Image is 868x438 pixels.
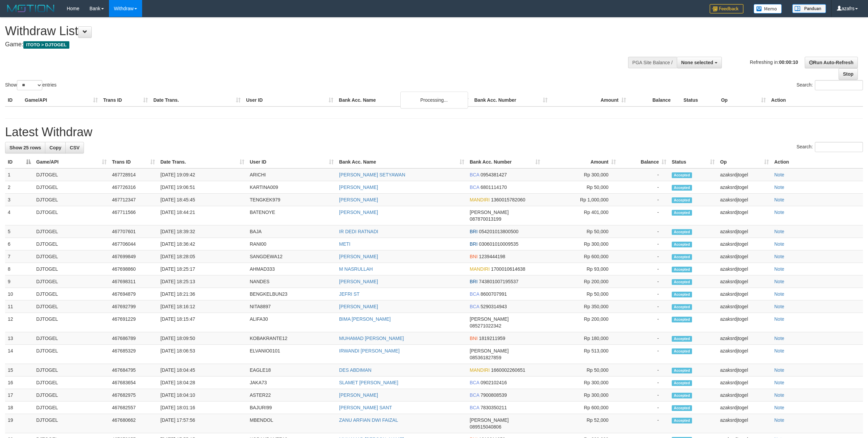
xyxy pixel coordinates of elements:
[797,80,863,90] label: Search:
[5,414,34,433] td: 19
[815,142,863,152] input: Search:
[247,225,336,238] td: BAJA
[109,332,158,345] td: 467686789
[34,181,109,194] td: DJTOGEL
[247,300,336,313] td: NITA8897
[45,142,66,153] a: Copy
[619,263,669,275] td: -
[5,389,34,401] td: 17
[470,216,501,222] span: Copy 087870013199 to clipboard
[336,94,471,106] th: Bank Acc. Name
[247,194,336,206] td: TENGKEK979
[5,194,34,206] td: 3
[672,172,692,178] span: Accepted
[543,401,619,414] td: Rp 600,000
[5,94,22,106] th: ID
[479,229,518,234] span: Copy 054201013800500 to clipboard
[672,229,692,235] span: Accepted
[247,364,336,376] td: EAGLE18
[158,194,247,206] td: [DATE] 18:45:45
[34,345,109,364] td: DJTOGEL
[339,241,350,247] a: METI
[779,59,798,65] strong: 00:00:10
[619,332,669,345] td: -
[774,185,784,190] a: Note
[619,156,669,168] th: Balance: activate to sort column ascending
[5,206,34,225] td: 4
[672,185,692,191] span: Accepted
[543,300,619,313] td: Rp 350,000
[17,80,42,90] select: Showentries
[717,238,772,250] td: azaksrdjtogel
[672,418,692,423] span: Accepted
[109,168,158,181] td: 467728914
[619,364,669,376] td: -
[672,197,692,203] span: Accepted
[5,332,34,345] td: 13
[243,94,336,106] th: User ID
[672,336,692,342] span: Accepted
[628,57,677,68] div: PGA Site Balance /
[677,57,722,68] button: None selected
[774,417,784,423] a: Note
[717,313,772,332] td: azaksrdjtogel
[158,364,247,376] td: [DATE] 18:04:45
[681,60,713,65] span: None selected
[339,417,398,423] a: ZANU ARFIAN DWI FAIZAL
[470,254,477,259] span: BNI
[5,250,34,263] td: 7
[717,225,772,238] td: azaksrdjtogel
[669,156,717,168] th: Status: activate to sort column ascending
[672,242,692,247] span: Accepted
[158,401,247,414] td: [DATE] 18:01:16
[158,389,247,401] td: [DATE] 18:04:10
[34,401,109,414] td: DJTOGEL
[247,345,336,364] td: ELVANIO0101
[479,241,518,247] span: Copy 030601010009535 to clipboard
[619,313,669,332] td: -
[717,376,772,389] td: azaksrdjtogel
[805,57,858,68] a: Run Auto-Refresh
[619,376,669,389] td: -
[491,197,525,202] span: Copy 1360015782060 to clipboard
[5,41,572,48] h4: Game:
[5,263,34,275] td: 8
[681,94,718,106] th: Status
[774,172,784,177] a: Note
[109,414,158,433] td: 467680662
[5,288,34,300] td: 10
[470,266,490,272] span: MANDIRI
[797,142,863,152] label: Search:
[717,332,772,345] td: azaksrdjtogel
[247,275,336,288] td: NANDES
[34,300,109,313] td: DJTOGEL
[481,304,507,309] span: Copy 5290314943 to clipboard
[717,194,772,206] td: azaksrdjtogel
[543,414,619,433] td: Rp 52,000
[672,393,692,398] span: Accepted
[470,355,501,360] span: Copy 085361827859 to clipboard
[34,275,109,288] td: DJTOGEL
[158,206,247,225] td: [DATE] 18:44:21
[543,206,619,225] td: Rp 401,000
[543,288,619,300] td: Rp 50,000
[5,300,34,313] td: 11
[774,367,784,373] a: Note
[550,94,629,106] th: Amount
[717,206,772,225] td: azaksrdjtogel
[339,380,398,385] a: SLAMET [PERSON_NAME]
[543,275,619,288] td: Rp 200,000
[5,24,572,38] h1: Withdraw List
[339,316,391,322] a: BIMA [PERSON_NAME]
[470,241,477,247] span: BRI
[109,300,158,313] td: 467692799
[543,181,619,194] td: Rp 50,000
[491,266,525,272] span: Copy 1700010614638 to clipboard
[717,275,772,288] td: azaksrdjtogel
[774,336,784,341] a: Note
[717,263,772,275] td: azaksrdjtogel
[774,210,784,215] a: Note
[247,313,336,332] td: ALIFA30
[5,275,34,288] td: 9
[543,156,619,168] th: Amount: activate to sort column ascending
